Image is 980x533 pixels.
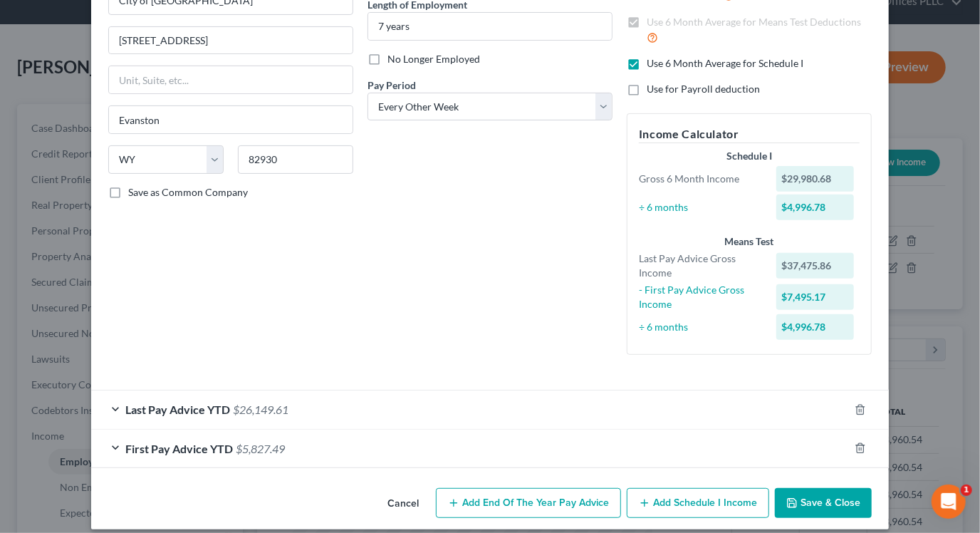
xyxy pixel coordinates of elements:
button: Cancel [376,490,430,518]
div: Last Pay Advice Gross Income [632,252,769,280]
div: ÷ 6 months [632,200,769,214]
input: Enter zip... [238,145,353,174]
div: ÷ 6 months [632,320,769,334]
div: $29,980.68 [776,166,855,192]
div: Gross 6 Month Income [632,172,769,186]
div: $4,996.78 [776,314,855,340]
div: Means Test [639,234,860,249]
div: $37,475.86 [776,253,855,279]
div: $7,495.17 [776,284,855,310]
span: Save as Common Company [128,186,248,198]
span: First Pay Advice YTD [125,442,233,455]
div: Schedule I [639,149,860,163]
button: Add Schedule I Income [627,488,769,518]
div: $4,996.78 [776,195,855,220]
span: 1 [961,485,972,496]
span: Last Pay Advice YTD [125,403,230,416]
input: Enter city... [109,106,353,133]
input: Enter address... [109,27,353,54]
button: Save & Close [775,488,872,518]
span: $5,827.49 [236,442,285,455]
input: ex: 2 years [368,13,612,40]
span: $26,149.61 [233,403,288,416]
span: Pay Period [367,79,416,91]
span: Use 6 Month Average for Means Test Deductions [647,16,861,28]
h5: Income Calculator [639,125,860,143]
span: No Longer Employed [387,53,480,65]
button: Add End of the Year Pay Advice [436,488,621,518]
iframe: Intercom live chat [932,485,966,519]
span: Use 6 Month Average for Schedule I [647,57,803,69]
span: Use for Payroll deduction [647,83,760,95]
input: Unit, Suite, etc... [109,66,353,93]
div: - First Pay Advice Gross Income [632,283,769,311]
